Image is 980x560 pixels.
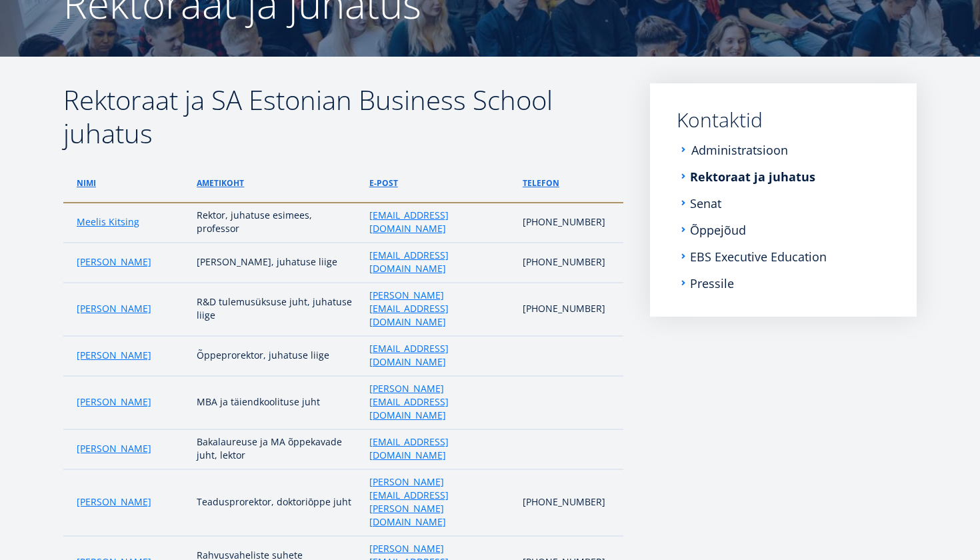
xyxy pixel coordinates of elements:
[369,475,509,529] a: [PERSON_NAME][EMAIL_ADDRESS][PERSON_NAME][DOMAIN_NAME]
[190,469,362,536] td: Teadusprorektor, doktoriōppe juht
[77,302,151,315] a: [PERSON_NAME]
[369,209,509,235] a: [EMAIL_ADDRESS][DOMAIN_NAME]
[190,283,362,336] td: R&D tulemusüksuse juht, juhatuse liige
[516,283,623,336] td: [PHONE_NUMBER]
[523,177,559,190] a: telefon
[190,336,362,376] td: Õppeprorektor, juhatuse liige
[190,429,362,469] td: Bakalaureuse ja MA õppekavade juht, lektor
[690,277,734,290] a: Pressile
[691,143,788,157] a: Administratsioon
[77,495,151,509] a: [PERSON_NAME]
[516,243,623,283] td: [PHONE_NUMBER]
[690,250,827,263] a: EBS Executive Education
[197,209,355,235] p: Rektor, juhatuse esimees, professor
[197,177,244,190] a: ametikoht
[369,249,509,275] a: [EMAIL_ADDRESS][DOMAIN_NAME]
[523,215,610,229] p: [PHONE_NUMBER]
[516,469,623,536] td: [PHONE_NUMBER]
[77,177,96,190] a: Nimi
[690,170,815,183] a: Rektoraat ja juhatus
[77,442,151,455] a: [PERSON_NAME]
[77,395,151,409] a: [PERSON_NAME]
[369,289,509,329] a: [PERSON_NAME][EMAIL_ADDRESS][DOMAIN_NAME]
[369,342,509,369] a: [EMAIL_ADDRESS][DOMAIN_NAME]
[77,255,151,269] a: [PERSON_NAME]
[690,223,746,237] a: Õppejõud
[77,349,151,362] a: [PERSON_NAME]
[369,177,398,190] a: e-post
[369,382,509,422] a: [PERSON_NAME][EMAIL_ADDRESS][DOMAIN_NAME]
[690,197,721,210] a: Senat
[369,435,509,462] a: [EMAIL_ADDRESS][DOMAIN_NAME]
[677,110,890,130] a: Kontaktid
[63,83,623,150] h2: Rektoraat ja SA Estonian Business School juhatus
[77,215,139,229] a: Meelis Kitsing
[190,376,362,429] td: MBA ja täiendkoolituse juht
[190,243,362,283] td: [PERSON_NAME], juhatuse liige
